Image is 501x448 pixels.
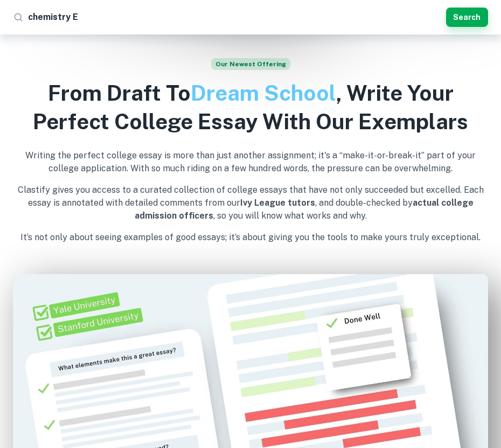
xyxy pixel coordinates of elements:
[28,9,442,26] input: Search for any exemplars...
[446,8,488,27] button: Search
[135,198,474,221] b: actual college admission officers
[13,184,488,222] p: Clastify gives you access to a curated collection of college essays that have not only succeeded ...
[13,79,488,136] h2: From Draft To , Write Your Perfect College Essay With Our Exemplars
[211,58,290,70] span: Our Newest Offering
[13,149,488,175] p: Writing the perfect college essay is more than just another assignment; it's a “make-it-or-break-...
[191,80,336,106] span: Dream School
[240,198,315,208] b: Ivy League tutors
[13,231,488,244] p: It’s not only about seeing examples of good essays; it’s about giving you the tools to make yours...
